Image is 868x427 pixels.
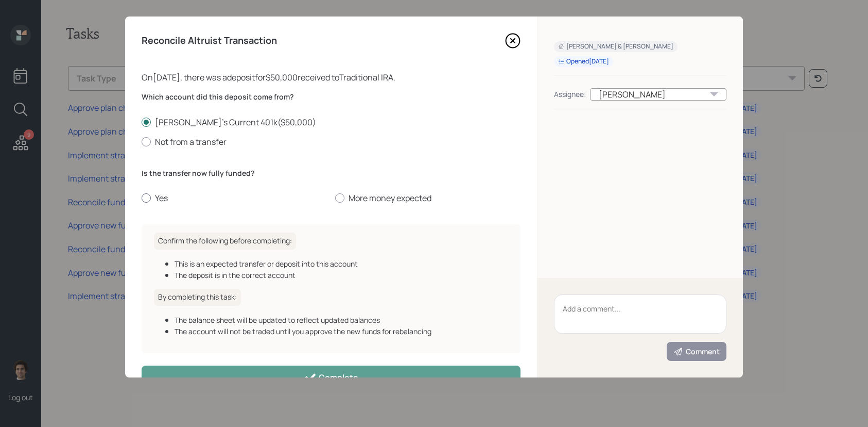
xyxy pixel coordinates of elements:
div: The balance sheet will be updated to reflect updated balances [175,315,508,325]
div: [PERSON_NAME] [590,88,726,101]
div: [PERSON_NAME] & [PERSON_NAME] [558,42,673,51]
label: More money expected [335,192,520,204]
h4: Reconcile Altruist Transaction [142,35,277,46]
div: Comment [673,347,720,357]
div: This is an expected transfer or deposit into this account [175,258,508,269]
h6: Confirm the following before completing: [154,233,296,250]
label: Not from a transfer [142,136,520,147]
h6: By completing this task: [154,289,241,306]
div: On [DATE] , there was a deposit for $50,000 received to Traditional IRA . [142,71,520,84]
label: [PERSON_NAME]'s Current 401k ( $50,000 ) [142,117,520,128]
label: Which account did this deposit come from? [142,92,520,102]
div: The account will not be traded until you approve the new funds for rebalancing [175,326,508,337]
button: Complete [142,366,520,389]
label: Yes [142,192,327,204]
div: Complete [304,371,358,384]
button: Comment [667,342,726,361]
div: The deposit is in the correct account [175,270,508,281]
div: Opened [DATE] [558,57,609,66]
div: Assignee: [554,89,586,100]
label: Is the transfer now fully funded? [142,168,520,178]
